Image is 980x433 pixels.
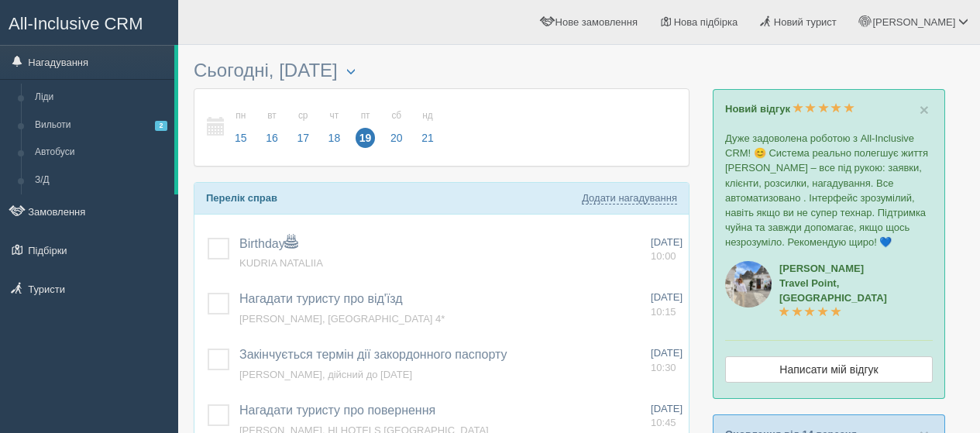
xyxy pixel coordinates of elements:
[387,109,407,122] small: сб
[651,362,676,373] span: 10:30
[257,101,287,154] a: вт 16
[239,348,507,361] a: Закінчується термін дії закордонного паспорту
[774,16,837,28] span: Новий турист
[231,109,251,122] small: пн
[651,236,683,248] span: [DATE]
[674,16,738,28] span: Нова підбірка
[725,103,854,115] a: Новий відгук
[28,167,174,194] a: З/Д
[651,347,683,359] span: [DATE]
[651,291,683,303] span: [DATE]
[651,235,683,264] a: [DATE] 10:00
[194,60,689,81] h3: Сьогодні, [DATE]
[231,128,251,148] span: 15
[155,121,167,131] span: 2
[239,313,445,325] a: [PERSON_NAME], [GEOGRAPHIC_DATA] 4*
[356,109,376,122] small: пт
[418,109,438,122] small: нд
[351,101,380,154] a: пт 19
[325,128,345,148] span: 18
[920,101,929,119] span: ×
[413,101,438,154] a: нд 21
[382,101,411,154] a: сб 20
[239,369,412,380] a: [PERSON_NAME], дійсний до [DATE]
[651,402,683,431] a: [DATE] 10:45
[28,84,174,112] a: Ліди
[651,290,683,319] a: [DATE] 10:15
[206,192,277,204] b: Перелік справ
[239,292,403,305] a: Нагадати туристу про від'їзд
[387,128,407,148] span: 20
[651,250,676,262] span: 10:00
[9,14,143,33] span: All-Inclusive CRM
[293,128,313,148] span: 17
[28,139,174,167] a: Автобуси
[555,16,638,28] span: Нове замовлення
[651,417,676,428] span: 10:45
[651,346,683,375] a: [DATE] 10:30
[262,109,282,122] small: вт
[725,131,933,249] p: Дуже задоволена роботою з All-Inclusive CRM! 😊 Система реально полегшує життя [PERSON_NAME] – все...
[226,101,256,154] a: пн 15
[920,101,929,118] button: Close
[582,192,677,204] a: Додати нагадування
[288,101,318,154] a: ср 17
[725,356,933,383] a: Написати мій відгук
[28,112,174,139] a: Вильоти2
[239,237,297,250] a: Birthday
[325,109,345,122] small: чт
[239,257,323,269] a: KUDRIA NATALIIA
[356,128,376,148] span: 19
[779,263,887,318] a: [PERSON_NAME]Travel Point, [GEOGRAPHIC_DATA]
[872,16,955,28] span: [PERSON_NAME]
[293,109,313,122] small: ср
[262,128,282,148] span: 16
[418,128,438,148] span: 21
[1,1,177,43] a: All-Inclusive CRM
[239,404,435,417] a: Нагадати туристу про повернення
[651,306,676,318] span: 10:15
[320,101,349,154] a: чт 18
[651,403,683,414] span: [DATE]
